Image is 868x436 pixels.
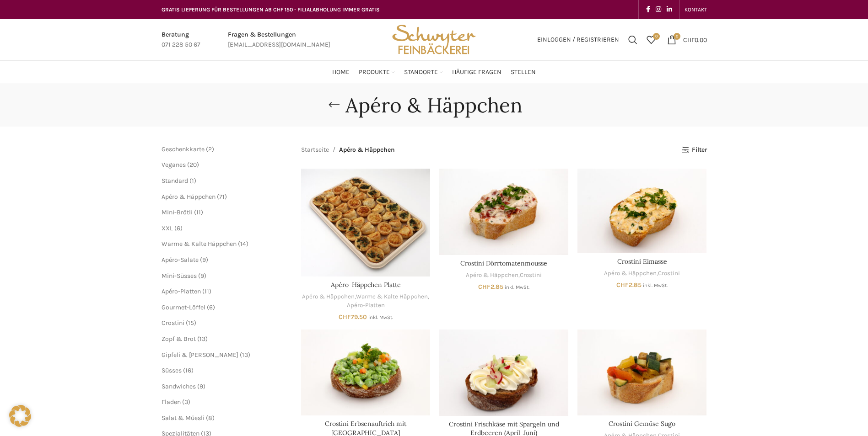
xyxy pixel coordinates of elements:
[439,271,568,280] div: ,
[537,37,619,43] span: Einloggen / Registrieren
[664,3,675,16] a: Linkedin social link
[511,63,536,81] a: Stellen
[162,383,196,390] a: Sandwiches
[162,224,173,232] a: XXL
[219,193,225,201] span: 71
[466,271,518,280] a: Apéro & Häppchen
[196,208,201,216] span: 11
[624,31,642,49] a: Suchen
[162,272,197,280] a: Mini-Süsses
[162,240,237,248] span: Warme & Kalte Häppchen
[404,63,443,81] a: Standorte
[681,146,706,154] a: Filter
[389,19,479,60] img: Bäckerei Schwyter
[439,169,568,255] a: Crostini Dörrtomatenmousse
[202,256,206,264] span: 9
[162,256,199,264] a: Apéro-Salate
[452,68,501,77] span: Häufige Fragen
[683,36,707,43] bdi: 0.00
[157,63,712,81] div: Main navigation
[240,240,246,248] span: 14
[301,145,329,155] a: Startseite
[439,330,568,416] a: Crostini Frischkäse mit Spargeln und Erdbeeren (April-Juni)
[347,301,385,310] a: Apéro-Platten
[200,272,204,280] span: 9
[162,193,216,201] a: Apéro & Häppchen
[208,145,212,153] span: 2
[301,169,430,276] a: Apéro-Häppchen Platte
[505,284,529,290] small: inkl. MwSt.
[301,292,430,309] div: , ,
[404,68,438,77] span: Standorte
[162,145,205,153] a: Geschenkkarte
[162,398,181,406] a: Fladen
[162,208,193,216] span: Mini-Brötli
[162,367,182,374] a: Süsses
[478,283,503,291] bdi: 2.85
[359,68,390,77] span: Produkte
[242,351,248,359] span: 13
[520,271,542,280] a: Crostini
[323,96,345,114] a: Go back
[577,269,706,278] div: ,
[653,3,664,16] a: Instagram social link
[643,282,668,288] small: inkl. MwSt.
[604,269,657,278] a: Apéro & Häppchen
[653,33,660,40] span: 0
[511,68,536,77] span: Stellen
[162,351,238,359] span: Gipfeli & [PERSON_NAME]
[301,330,430,415] a: Crostini Erbsenauftrich mit Philadelphia
[302,292,355,301] a: Apéro & Häppchen
[683,36,695,43] span: CHF
[460,259,547,267] a: Crostini Dörrtomatenmousse
[199,383,203,390] span: 9
[609,420,675,428] a: Crostini Gemüse Sugo
[616,281,642,289] bdi: 2.85
[184,398,188,406] span: 3
[331,281,401,289] a: Apéro-Häppchen Platte
[162,335,196,343] a: Zopf & Brot
[301,145,395,155] nav: Breadcrumb
[199,335,205,343] span: 13
[685,6,707,13] span: KONTAKT
[177,224,180,232] span: 6
[208,414,212,422] span: 8
[359,63,395,81] a: Produkte
[162,414,205,422] span: Salat & Müesli
[680,0,712,19] div: Secondary navigation
[345,93,523,117] h1: Apéro & Häppchen
[368,314,393,320] small: inkl. MwSt.
[674,33,680,40] span: 0
[162,161,186,169] a: Veganes
[356,292,428,301] a: Warme & Kalte Häppchen
[192,177,194,185] span: 1
[533,31,624,49] a: Einloggen / Registrieren
[339,313,367,321] bdi: 79.50
[663,31,712,49] a: 0 CHF0.00
[162,303,205,311] a: Gourmet-Löffel
[577,169,706,253] a: Crostini Eimasse
[188,319,194,327] span: 15
[642,31,660,49] a: 0
[452,63,501,81] a: Häufige Fragen
[616,281,629,289] span: CHF
[642,31,660,49] div: Meine Wunschliste
[189,161,197,169] span: 20
[228,30,330,50] a: Infobox link
[162,319,184,327] span: Crostini
[478,283,491,291] span: CHF
[162,177,188,185] a: Standard
[643,3,653,16] a: Facebook social link
[685,0,707,19] a: KONTAKT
